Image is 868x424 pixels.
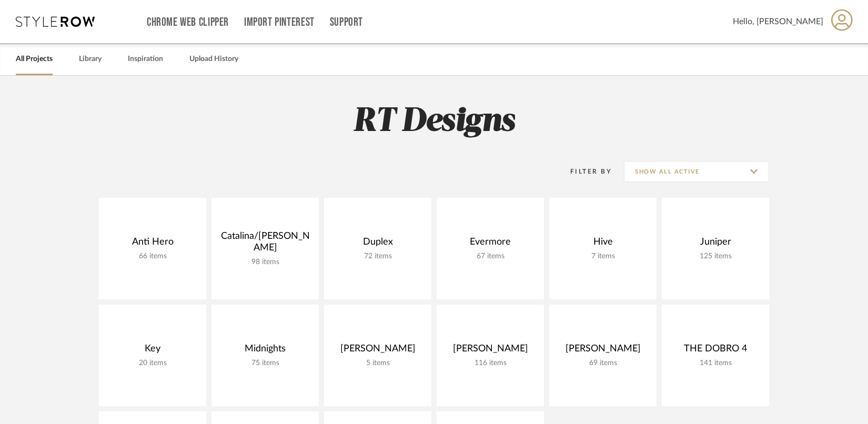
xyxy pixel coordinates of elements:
div: 20 items [107,359,198,368]
div: [PERSON_NAME] [445,343,536,359]
div: 67 items [445,252,536,261]
div: 116 items [445,359,536,368]
div: THE DOBRO 4 [670,343,761,359]
a: Library [79,52,102,66]
h2: RT Designs [55,102,813,142]
div: 141 items [670,359,761,368]
a: Import Pinterest [244,18,315,27]
div: [PERSON_NAME] [332,343,423,359]
div: 98 items [220,258,310,267]
div: Key [107,343,198,359]
div: 75 items [220,359,310,368]
div: Evermore [445,236,536,252]
div: 66 items [107,252,198,261]
div: Hive [558,236,648,252]
span: Hello, [PERSON_NAME] [733,15,823,28]
div: 69 items [558,359,648,368]
div: Filter By [557,166,612,177]
div: 125 items [670,252,761,261]
a: Support [330,18,363,27]
a: All Projects [16,52,53,66]
a: Chrome Web Clipper [147,18,229,27]
div: 72 items [332,252,423,261]
div: Juniper [670,236,761,252]
a: Upload History [189,52,238,66]
div: Duplex [332,236,423,252]
div: 7 items [558,252,648,261]
a: Inspiration [128,52,163,66]
div: Midnights [220,343,310,359]
div: 5 items [332,359,423,368]
div: Catalina/[PERSON_NAME] [220,230,310,258]
div: [PERSON_NAME] [558,343,648,359]
div: Anti Hero [107,236,198,252]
